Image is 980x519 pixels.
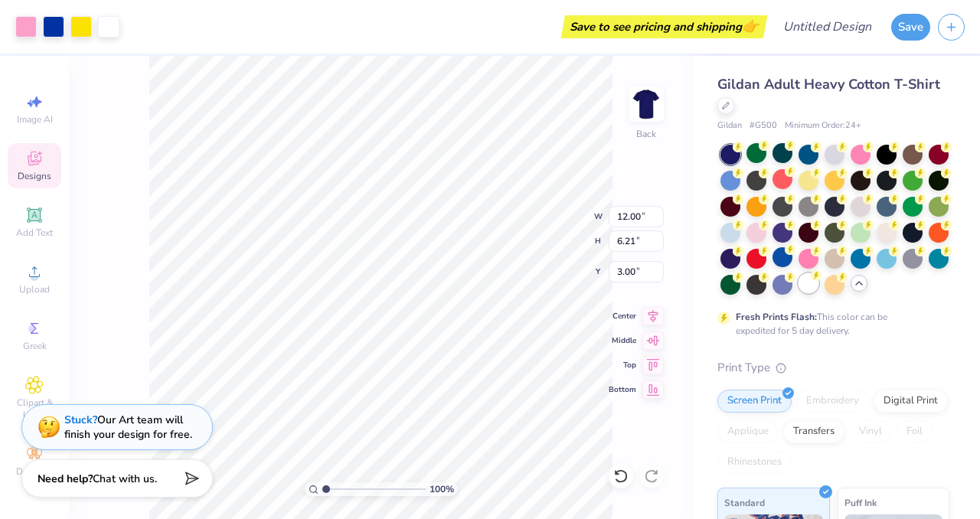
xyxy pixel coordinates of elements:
[16,465,53,478] span: Decorate
[8,397,61,421] span: Clipart & logos
[736,310,924,338] div: This color can be expedited for 5 day delivery.
[609,311,636,322] span: Center
[736,311,817,323] strong: Fresh Prints Flash:
[742,17,759,35] span: 👉
[636,127,656,141] div: Back
[897,420,933,443] div: Foil
[717,390,792,413] div: Screen Print
[750,119,777,132] span: # G500
[93,472,157,486] span: Chat with us.
[785,119,861,132] span: Minimum Order: 24 +
[849,420,892,443] div: Vinyl
[609,384,636,395] span: Bottom
[18,170,51,182] span: Designs
[609,360,636,370] span: Top
[430,482,454,496] span: 100 %
[783,420,844,443] div: Transfers
[609,335,636,346] span: Middle
[23,340,47,352] span: Greek
[796,390,869,413] div: Embroidery
[724,495,765,511] span: Standard
[64,413,97,427] strong: Stuck?
[565,15,763,38] div: Save to see pricing and shipping
[717,119,742,132] span: Gildan
[16,227,53,239] span: Add Text
[631,89,661,119] img: Back
[64,413,192,442] div: Our Art team will finish your design for free.
[38,472,93,486] strong: Need help?
[874,390,948,413] div: Digital Print
[717,451,792,474] div: Rhinestones
[19,283,50,295] span: Upload
[844,495,877,511] span: Puff Ink
[891,14,930,41] button: Save
[717,420,779,443] div: Applique
[17,113,53,126] span: Image AI
[717,75,940,93] span: Gildan Adult Heavy Cotton T-Shirt
[717,359,949,377] div: Print Type
[771,11,884,42] input: Untitled Design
